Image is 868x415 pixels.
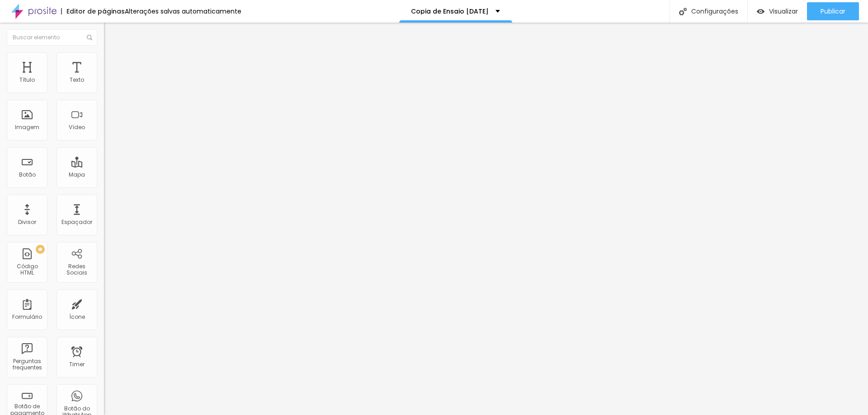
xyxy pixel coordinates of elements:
div: Redes Sociais [59,263,94,276]
div: Espaçador [61,219,92,225]
button: Visualizar [748,2,807,20]
div: Botão [19,172,36,178]
span: Visualizar [769,8,798,15]
input: Buscar elemento [7,29,97,46]
div: Formulário [12,314,42,320]
div: Divisor [18,219,36,225]
div: Alterações salvas automaticamente [125,8,241,14]
img: Icone [679,8,687,15]
div: Perguntas frequentes [9,358,45,371]
div: Título [19,77,35,83]
div: Editor de páginas [61,8,125,14]
div: Timer [69,361,85,368]
img: view-1.svg [757,8,764,15]
button: Publicar [807,2,859,20]
div: Texto [70,77,84,83]
iframe: Editor [104,23,868,415]
div: Mapa [69,172,85,178]
div: Vídeo [69,124,85,131]
span: Publicar [821,8,845,15]
img: Icone [87,35,92,40]
div: Código HTML [9,263,45,276]
p: Copia de Ensaio [DATE] [411,8,489,14]
div: Ícone [69,314,85,320]
div: Imagem [15,124,39,131]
